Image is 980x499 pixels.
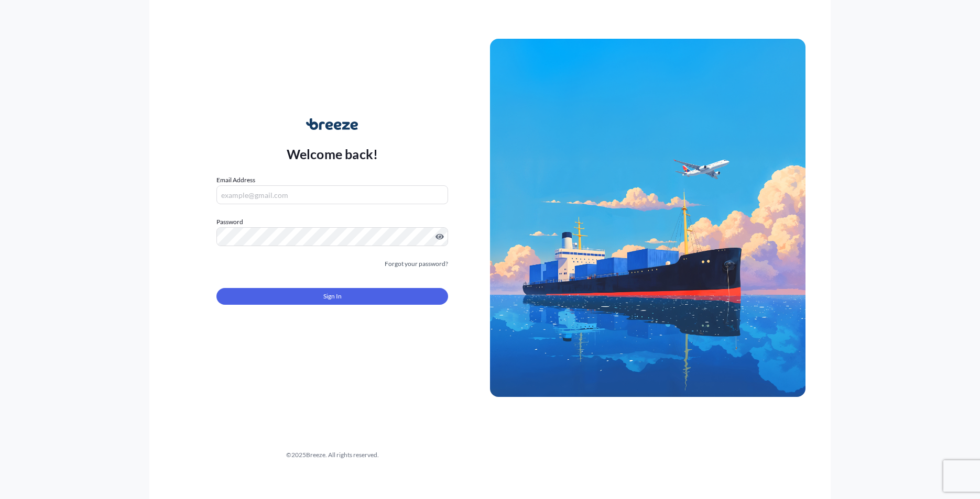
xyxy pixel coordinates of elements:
[216,185,448,204] input: example@gmail.com
[323,291,342,302] span: Sign In
[287,146,378,162] p: Welcome back!
[216,288,448,305] button: Sign In
[385,259,448,269] a: Forgot your password?
[435,232,444,241] button: Show password
[216,217,448,227] label: Password
[490,39,805,397] img: Ship illustration
[216,175,255,185] label: Email Address
[175,450,490,460] div: © 2025 Breeze. All rights reserved.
